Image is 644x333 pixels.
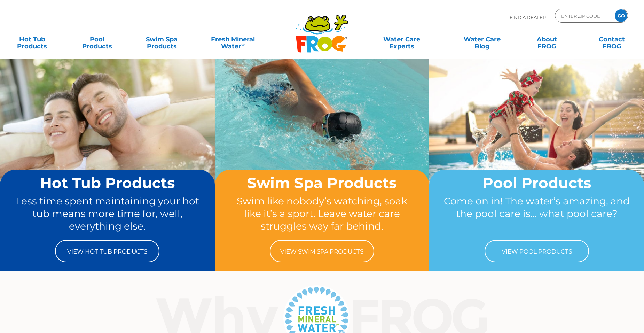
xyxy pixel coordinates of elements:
input: Zip Code Form [560,11,607,21]
a: Water CareBlog [457,32,508,46]
a: Hot TubProducts [7,32,57,46]
a: Water CareExperts [361,32,442,46]
p: Swim like nobody’s watching, soak like it’s a sport. Leave water care struggles way far behind. [228,195,416,233]
a: Fresh MineralWater∞ [202,32,265,46]
a: View Swim Spa Products [270,240,374,262]
p: Find A Dealer [510,9,546,26]
a: Swim SpaProducts [136,32,187,46]
img: home-banner-swim-spa-short [215,58,430,219]
a: PoolProducts [72,32,122,46]
a: AboutFROG [522,32,572,46]
input: GO [615,9,627,22]
a: ContactFROG [587,32,637,46]
a: View Pool Products [485,240,589,262]
a: View Hot Tub Products [55,240,159,262]
p: Come on in! The water’s amazing, and the pool care is… what pool care? [442,195,631,233]
p: Less time spent maintaining your hot tub means more time for, well, everything else. [13,195,202,233]
img: home-banner-pool-short [429,58,644,219]
h2: Swim Spa Products [228,175,416,191]
h2: Hot Tub Products [13,175,202,191]
sup: ∞ [241,41,245,47]
h2: Pool Products [442,175,631,191]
